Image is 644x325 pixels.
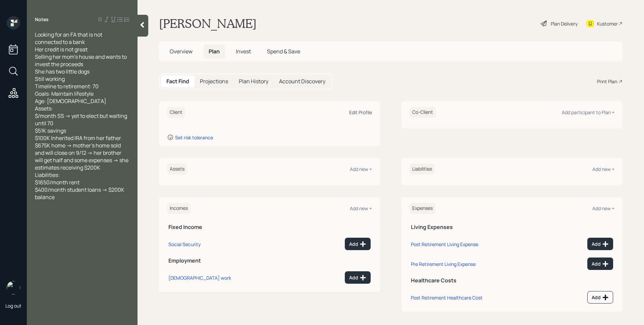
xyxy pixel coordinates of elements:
[551,20,578,27] div: Plan Delivery
[349,241,366,247] div: Add
[410,164,435,175] h6: Liabilities
[209,48,220,55] span: Plan
[587,258,613,270] button: Add
[350,205,372,212] div: Add new +
[411,294,483,301] div: Post Retirement Healthcare Cost
[592,166,614,172] div: Add new +
[592,261,609,267] div: Add
[345,238,371,250] button: Add
[7,281,20,294] img: james-distasi-headshot.png
[239,78,268,85] h5: Plan History
[168,224,371,230] h5: Fixed Income
[236,48,251,55] span: Invest
[166,78,189,85] h5: Fact Find
[562,109,614,115] div: Add participant to Plan +
[167,203,191,214] h6: Incomes
[592,241,609,247] div: Add
[168,275,231,281] div: [DEMOGRAPHIC_DATA] work
[159,16,257,31] h1: [PERSON_NAME]
[587,238,613,250] button: Add
[279,78,325,85] h5: Account Discovery
[168,258,371,264] h5: Employment
[411,224,613,230] h5: Living Expenses
[410,203,435,214] h6: Expenses
[411,261,476,267] div: Pre Retirement Living Expense
[35,31,129,201] span: Looking for an FA that is not connected to a bank Her credit is not great Selling her mom's house...
[167,107,185,118] h6: Client
[587,291,613,304] button: Add
[345,271,371,284] button: Add
[597,78,617,85] div: Print Plan
[200,78,228,85] h5: Projections
[5,303,21,309] div: Log out
[350,166,372,172] div: Add new +
[592,205,614,212] div: Add new +
[168,241,201,247] div: Social Security
[411,241,478,247] div: Post Retirement Living Expense
[35,16,49,23] label: Notes
[597,20,618,27] div: Kustomer
[267,48,300,55] span: Spend & Save
[175,134,213,141] div: Set risk tolerance
[411,277,613,284] h5: Healthcare Costs
[592,294,609,301] div: Add
[170,48,193,55] span: Overview
[410,107,436,118] h6: Co-Client
[349,109,372,115] div: Edit Profile
[167,164,187,175] h6: Assets
[349,274,366,281] div: Add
